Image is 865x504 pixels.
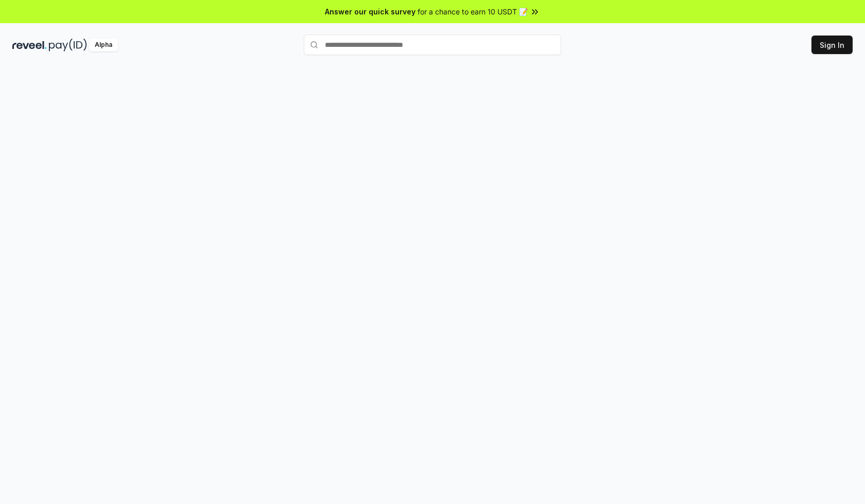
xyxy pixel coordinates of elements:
[12,39,47,51] img: reveel_dark
[325,6,416,17] span: Answer our quick survey
[89,39,118,51] div: Alpha
[811,36,853,54] button: Sign In
[49,39,87,51] img: pay_id
[418,6,528,17] span: for a chance to earn 10 USDT 📝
